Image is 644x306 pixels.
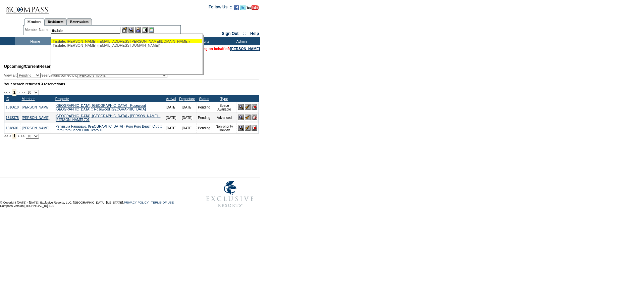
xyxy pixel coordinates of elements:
[199,97,209,101] a: Status
[22,116,49,120] a: [PERSON_NAME]
[212,123,237,133] td: Non-priority Holiday
[9,134,11,138] span: <
[17,90,19,94] span: >
[53,39,65,43] span: Tisdale
[200,177,260,211] img: Exclusive Resorts
[209,4,232,12] td: Follow Us ::
[178,113,196,123] td: [DATE]
[234,7,239,11] a: Become our fan on Facebook
[17,134,19,138] span: >
[20,134,24,138] span: >>
[53,43,65,47] span: Tisdale
[4,64,39,69] span: Upcoming/Current
[240,7,246,11] a: Follow us on Twitter
[197,113,212,123] td: Pending
[9,90,11,94] span: <
[55,114,160,122] a: [GEOGRAPHIC_DATA], [GEOGRAPHIC_DATA] - [PERSON_NAME] :: [PERSON_NAME] 701
[240,5,246,10] img: Follow us on Twitter
[252,104,257,110] img: Cancel Reservation
[179,97,195,101] a: Departure
[164,113,178,123] td: [DATE]
[53,39,200,43] div: , [PERSON_NAME] ([EMAIL_ADDRESS][PERSON_NAME][DOMAIN_NAME])
[197,123,212,133] td: Pending
[4,90,8,94] span: <<
[142,27,148,33] img: Reservations
[178,123,196,133] td: [DATE]
[197,102,212,113] td: Pending
[53,43,200,47] div: , [PERSON_NAME] ([EMAIL_ADDRESS][DOMAIN_NAME])
[234,5,239,10] img: Become our fan on Facebook
[122,27,127,33] img: b_edit.gif
[22,126,49,130] a: [PERSON_NAME]
[252,115,257,120] img: Cancel Reservation
[183,47,260,51] span: You are acting on behalf of:
[124,201,149,204] a: PRIVACY POLICY
[135,27,141,33] img: Impersonate
[238,115,244,120] img: View Reservation
[67,18,92,25] a: Reservations
[247,5,259,10] img: Subscribe to our YouTube Channel
[22,105,49,109] a: [PERSON_NAME]
[245,115,251,120] img: Confirm Reservation
[6,97,9,101] a: ID
[221,37,260,45] td: Admin
[238,104,244,110] img: View Reservation
[164,102,178,113] td: [DATE]
[4,82,259,86] div: Your search returned 3 reservations
[24,18,45,26] a: Members
[178,102,196,113] td: [DATE]
[55,97,69,101] a: Property
[164,123,178,133] td: [DATE]
[44,18,67,25] a: Residences
[55,104,146,111] a: [GEOGRAPHIC_DATA], [GEOGRAPHIC_DATA] - Rosewood [GEOGRAPHIC_DATA] :: Rosewood [GEOGRAPHIC_DATA]
[151,201,174,204] a: TERMS OF USE
[238,125,244,131] img: View Reservation
[6,116,19,120] a: 1818375
[12,133,17,139] span: 1
[4,134,8,138] span: <<
[4,73,170,78] div: View all: reservations owned by:
[21,97,35,101] a: Member
[128,27,134,33] img: View
[20,90,24,94] span: >>
[212,113,237,123] td: Advanced
[15,37,54,45] td: Home
[250,31,259,36] a: Help
[6,105,19,109] a: 1816610
[6,126,19,130] a: 1818601
[247,7,259,11] a: Subscribe to our YouTube Channel
[243,31,246,36] span: ::
[252,125,257,131] img: Cancel Reservation
[55,125,162,132] a: Peninsula Papagayo, [GEOGRAPHIC_DATA] - Poro Poro Beach Club :: Poro Poro Beach Club Jicaro 16
[12,89,17,96] span: 1
[149,27,154,33] img: b_calculator.gif
[222,31,238,36] a: Sign Out
[25,27,51,33] div: Member Name:
[245,125,251,131] img: Confirm Reservation
[166,97,176,101] a: Arrival
[220,97,228,101] a: Type
[212,102,237,113] td: Space Available
[4,64,65,69] span: Reservations
[230,47,260,51] a: [PERSON_NAME]
[245,104,251,110] img: Confirm Reservation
